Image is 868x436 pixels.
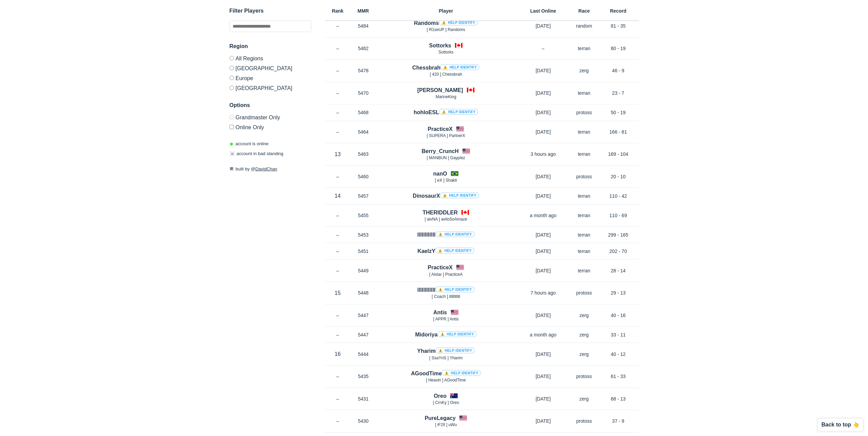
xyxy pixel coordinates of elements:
input: Grandmaster Only [230,115,234,119]
h4: llllllllllll [417,286,474,294]
p: Back to top 👆 [821,422,859,427]
p: protoss [571,289,598,296]
p: 202 - 70 [598,248,639,255]
p: [DATE] [516,351,571,358]
p: random [571,22,598,29]
p: terran [571,151,598,157]
span: ☠️ [230,151,235,156]
h6: Last Online [516,9,571,13]
p: protoss [571,418,598,424]
p: – [325,373,351,380]
h6: Player [376,9,516,13]
p: [DATE] [516,267,571,274]
p: 16 [325,350,351,358]
label: [GEOGRAPHIC_DATA] [230,63,311,73]
p: 68 - 13 [598,395,639,402]
h4: lllIlllIllIl [417,231,474,239]
p: 5457 [351,193,376,199]
span: [ aivNA ] aviloSoAmaze [425,217,467,222]
p: terran [571,193,598,199]
p: 5453 [351,231,376,238]
p: 110 - 69 [598,212,639,219]
p: 5463 [351,151,376,157]
p: 3 hours ago [516,151,571,157]
input: All Regions [230,56,234,60]
h4: Oreo [434,392,446,400]
h6: Record [598,9,639,13]
h4: PracticeX [428,125,453,133]
p: 7 hours ago [516,289,571,296]
h4: DinosaurX [413,192,479,200]
a: ⚠️ Help identify [439,19,478,26]
p: – [325,67,351,74]
h4: KaelzY [417,247,474,255]
p: [DATE] [516,395,571,402]
p: [DATE] [516,373,571,380]
p: terran [571,90,598,96]
h4: Midoriya [415,331,477,339]
h4: Yharim [417,347,475,355]
p: [DATE] [516,22,571,29]
p: [DATE] [516,231,571,238]
p: – [325,331,351,338]
label: [GEOGRAPHIC_DATA] [230,83,311,91]
span: Sottorks [438,50,453,55]
h4: Berry_CruncH [422,147,458,155]
h4: THERIDDLER [423,209,458,216]
p: 80 - 19 [598,45,639,52]
p: built by @ [230,166,311,172]
span: [ CrnKy ] Oreo [433,400,459,405]
a: ⚠️ Help identify [440,192,479,198]
p: protoss [571,109,598,116]
p: – [325,90,351,96]
h4: AGoodTime [411,370,481,377]
p: [DATE] [516,109,571,116]
p: – [325,173,351,180]
h4: Antis [433,309,447,316]
p: 33 - 11 [598,331,639,338]
span: [ APPR ] Antis [433,317,459,321]
p: – [325,418,351,424]
p: – [325,212,351,219]
p: 5435 [351,373,376,380]
p: – [325,109,351,116]
p: protoss [571,173,598,180]
p: 5460 [351,173,376,180]
a: ⚠️ Help identify [439,109,478,115]
h3: Filter Players [230,7,311,15]
h4: PureLegacy [425,414,456,422]
span: [ iF2Il ] uWu [435,422,457,427]
h4: Randoms [414,19,478,27]
p: terran [571,129,598,135]
span: [ SsaYnS ] Yharim [429,356,463,360]
p: zerg [571,331,598,338]
p: 5484 [351,22,376,29]
span: [ SUPERA ] PartnerX [427,133,465,138]
p: 5447 [351,331,376,338]
p: terran [571,248,598,255]
label: Only Show accounts currently in Grandmaster [230,115,311,122]
p: 5431 [351,395,376,402]
span: [ MANBUN ] Gayplez [427,155,465,160]
p: [DATE] [516,173,571,180]
p: – [325,248,351,255]
a: ⚠️ Help identify [440,64,480,70]
input: [GEOGRAPHIC_DATA] [230,86,234,90]
input: Online Only [230,125,234,129]
p: – [325,395,351,402]
p: 5470 [351,90,376,96]
a: ⚠️ Help identify [442,370,481,376]
p: protoss [571,373,598,380]
p: [DATE] [516,248,571,255]
p: zerg [571,395,598,402]
p: 5444 [351,351,376,358]
p: 37 - 9 [598,418,639,424]
p: 110 - 42 [598,193,639,199]
label: Europe [230,73,311,83]
p: account in bad standing [230,151,283,157]
span: [ R1seUP ] Randoms [427,27,465,32]
p: 5455 [351,212,376,219]
p: 40 - 16 [598,312,639,319]
input: [GEOGRAPHIC_DATA] [230,66,234,70]
h4: Sottorks [429,42,451,49]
